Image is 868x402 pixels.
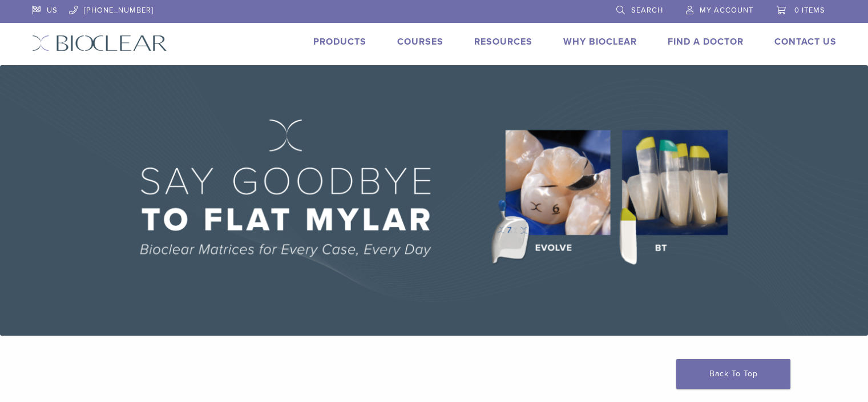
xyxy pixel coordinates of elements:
img: Bioclear [32,35,167,51]
a: Products [313,36,366,47]
span: 0 items [794,6,825,15]
a: Why Bioclear [563,36,637,47]
span: Search [631,6,663,15]
a: Back To Top [676,359,790,389]
span: My Account [700,6,753,15]
a: Resources [474,36,532,47]
a: Courses [397,36,443,47]
a: Find A Doctor [668,36,744,47]
a: Contact Us [774,36,837,47]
